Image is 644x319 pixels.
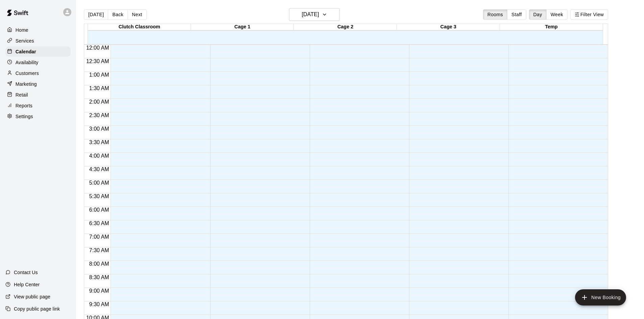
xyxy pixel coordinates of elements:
[88,220,111,226] span: 6:30 AM
[88,247,111,253] span: 7:30 AM
[88,153,111,159] span: 4:00 AM
[16,102,32,109] p: Reports
[5,25,71,35] a: Home
[16,91,28,98] p: Retail
[88,85,111,91] span: 1:30 AM
[14,281,40,288] p: Help Center
[5,111,71,122] a: Settings
[85,45,111,51] span: 12:00 AM
[5,68,71,78] a: Customers
[5,101,71,111] a: Reports
[294,24,397,30] div: Cage 2
[88,112,111,118] span: 2:30 AM
[127,9,146,20] button: Next
[88,126,111,132] span: 3:00 AM
[108,9,128,20] button: Back
[5,57,71,68] a: Availability
[85,58,111,64] span: 12:30 AM
[88,274,111,280] span: 8:30 AM
[14,293,50,300] p: View public page
[88,261,111,267] span: 8:00 AM
[16,113,33,120] p: Settings
[16,70,39,77] p: Customers
[529,9,547,20] button: Day
[16,81,37,87] p: Marketing
[5,36,71,46] a: Services
[507,9,526,20] button: Staff
[88,207,111,213] span: 6:00 AM
[88,166,111,172] span: 4:30 AM
[88,99,111,105] span: 2:00 AM
[88,180,111,186] span: 5:00 AM
[289,8,340,21] button: [DATE]
[16,27,28,33] p: Home
[88,139,111,145] span: 3:30 AM
[302,10,319,19] h6: [DATE]
[16,48,36,55] p: Calendar
[483,9,507,20] button: Rooms
[5,47,71,57] a: Calendar
[88,193,111,199] span: 5:30 AM
[5,79,71,89] a: Marketing
[14,305,60,312] p: Copy public page link
[570,9,608,20] button: Filter View
[14,269,38,276] p: Contact Us
[397,24,500,30] div: Cage 3
[88,24,191,30] div: Clutch Classroom
[5,90,71,100] a: Retail
[88,288,111,294] span: 9:00 AM
[575,289,626,305] button: add
[88,234,111,240] span: 7:00 AM
[500,24,603,30] div: Temp
[88,301,111,307] span: 9:30 AM
[191,24,294,30] div: Cage 1
[16,37,34,44] p: Services
[16,59,39,66] p: Availability
[88,72,111,78] span: 1:00 AM
[546,9,568,20] button: Week
[84,9,108,20] button: [DATE]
